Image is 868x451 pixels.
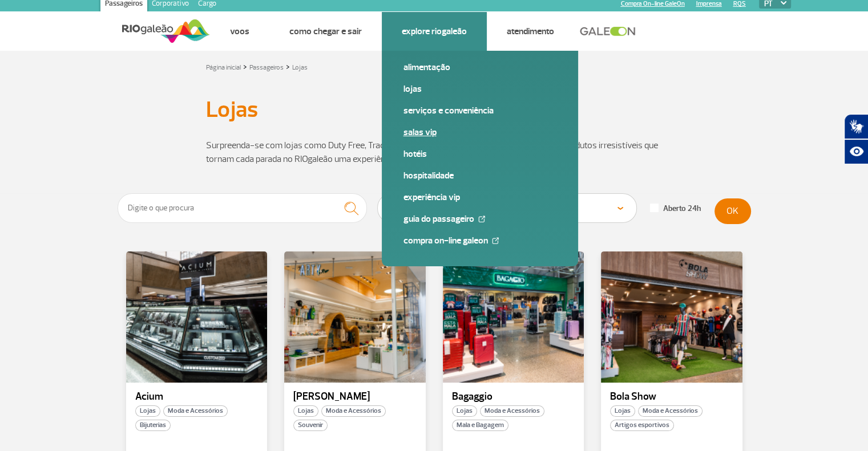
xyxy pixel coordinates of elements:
p: Bola Show [610,391,733,403]
span: Artigos esportivos [610,420,674,431]
span: Moda e Acessórios [163,405,228,417]
input: Digite o que procura [118,193,368,223]
a: Alimentação [403,61,556,74]
span: Moda e Acessórios [480,405,544,417]
div: Plugin de acessibilidade da Hand Talk. [844,114,868,164]
a: Serviços e Conveniência [403,104,556,117]
p: Acium [135,391,259,403]
span: Souvenir [293,420,328,431]
a: Salas VIP [403,126,556,139]
p: Surpreenda-se com lojas como Duty Free, Track & Field, Granado, e muitas outras, oferecendo produ... [206,139,663,166]
span: Lojas [452,405,477,417]
img: External Link Icon [492,237,499,244]
a: Hospitalidade [403,169,556,182]
a: > [286,60,290,73]
a: Guia do Passageiro [403,213,556,225]
a: Atendimento [507,26,554,37]
span: Lojas [293,405,318,417]
a: > [243,60,247,73]
a: Experiência VIP [403,191,556,204]
a: Lojas [403,83,556,95]
a: Explore RIOgaleão [402,26,467,37]
span: Mala e Bagagem [452,420,508,431]
p: [PERSON_NAME] [293,391,417,403]
a: Página inicial [206,63,241,72]
span: Lojas [610,405,635,417]
span: Bijuterias [135,420,171,431]
p: Bagaggio [452,391,575,403]
a: Hotéis [403,148,556,160]
a: Lojas [292,63,308,72]
h1: Lojas [206,100,663,119]
button: OK [714,198,751,224]
button: Abrir recursos assistivos. [844,139,868,164]
img: External Link Icon [478,216,485,222]
span: Moda e Acessórios [321,405,386,417]
span: Lojas [135,405,160,417]
button: Abrir tradutor de língua de sinais. [844,114,868,139]
a: Voos [230,26,249,37]
span: Moda e Acessórios [638,405,703,417]
a: Compra On-line GaleOn [403,234,556,247]
a: Passageiros [249,63,284,72]
a: Como chegar e sair [289,26,362,37]
label: Aberto 24h [650,204,701,214]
